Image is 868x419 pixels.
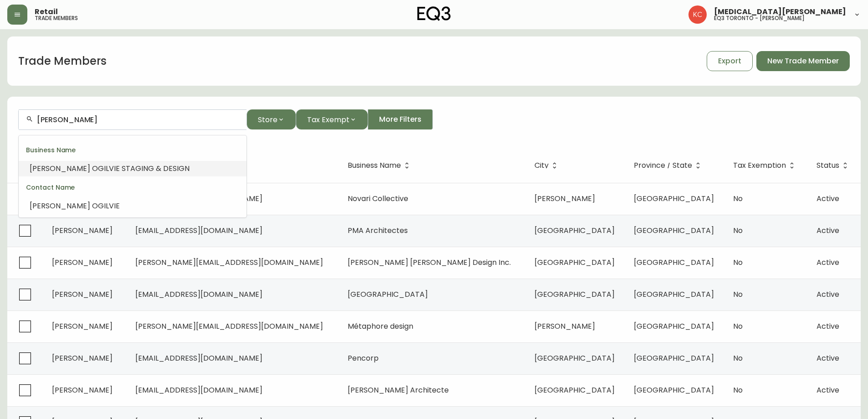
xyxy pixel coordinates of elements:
[348,257,511,268] span: [PERSON_NAME] [PERSON_NAME] Design Inc.
[733,289,743,300] span: No
[714,16,805,21] h5: eq3 toronto - [PERSON_NAME]
[817,225,839,236] span: Active
[733,163,786,168] span: Tax Exemption
[258,114,277,125] span: Store
[688,5,707,24] img: 6487344ffbf0e7f3b216948508909409
[733,225,743,236] span: No
[348,161,413,170] span: Business Name
[634,161,704,170] span: Province / State
[534,257,615,268] span: [GEOGRAPHIC_DATA]
[634,225,714,236] span: [GEOGRAPHIC_DATA]
[417,6,451,21] img: logo
[817,163,839,168] span: Status
[135,321,323,331] span: [PERSON_NAME][EMAIL_ADDRESS][DOMAIN_NAME]
[109,201,120,211] span: VIE
[733,321,743,331] span: No
[37,115,239,124] input: Search
[733,353,743,363] span: No
[756,51,850,71] button: New Trade Member
[35,16,78,21] h5: trade members
[92,163,109,174] span: OGIL
[19,139,247,161] div: Business Name
[634,321,714,331] span: [GEOGRAPHIC_DATA]
[817,289,839,300] span: Active
[534,161,560,170] span: City
[733,161,798,170] span: Tax Exemption
[30,201,90,211] span: [PERSON_NAME]
[52,289,113,300] span: [PERSON_NAME]
[534,289,615,300] span: [GEOGRAPHIC_DATA]
[767,56,839,66] span: New Trade Member
[19,176,247,198] div: Contact Name
[135,385,262,395] span: [EMAIL_ADDRESS][DOMAIN_NAME]
[135,289,262,300] span: [EMAIL_ADDRESS][DOMAIN_NAME]
[634,257,714,268] span: [GEOGRAPHIC_DATA]
[733,385,743,395] span: No
[348,321,413,331] span: Métaphore design
[348,289,428,300] span: [GEOGRAPHIC_DATA]
[707,51,753,71] button: Export
[634,193,714,204] span: [GEOGRAPHIC_DATA]
[30,163,90,174] span: [PERSON_NAME]
[817,321,839,331] span: Active
[634,163,692,168] span: Province / State
[92,201,109,211] span: OGIL
[634,353,714,363] span: [GEOGRAPHIC_DATA]
[348,163,401,168] span: Business Name
[135,257,323,268] span: [PERSON_NAME][EMAIL_ADDRESS][DOMAIN_NAME]
[348,193,408,204] span: Novari Collective
[534,353,615,363] span: [GEOGRAPHIC_DATA]
[817,161,851,170] span: Status
[379,114,421,124] span: More Filters
[52,321,113,331] span: [PERSON_NAME]
[817,193,839,204] span: Active
[18,53,107,69] h1: Trade Members
[52,353,113,363] span: [PERSON_NAME]
[296,109,368,129] button: Tax Exempt
[135,225,262,236] span: [EMAIL_ADDRESS][DOMAIN_NAME]
[733,193,743,204] span: No
[817,257,839,268] span: Active
[307,114,349,125] span: Tax Exempt
[534,163,549,168] span: City
[733,257,743,268] span: No
[817,385,839,395] span: Active
[534,321,595,331] span: [PERSON_NAME]
[247,109,296,129] button: Store
[52,257,113,268] span: [PERSON_NAME]
[534,385,615,395] span: [GEOGRAPHIC_DATA]
[368,109,433,129] button: More Filters
[109,163,190,174] span: VIE STAGING & DESIGN
[52,225,113,236] span: [PERSON_NAME]
[534,225,615,236] span: [GEOGRAPHIC_DATA]
[714,8,846,16] span: [MEDICAL_DATA][PERSON_NAME]
[718,56,741,66] span: Export
[534,193,595,204] span: [PERSON_NAME]
[348,353,379,363] span: Pencorp
[348,385,449,395] span: [PERSON_NAME] Architecte
[634,385,714,395] span: [GEOGRAPHIC_DATA]
[52,385,113,395] span: [PERSON_NAME]
[135,353,262,363] span: [EMAIL_ADDRESS][DOMAIN_NAME]
[348,225,408,236] span: PMA Architectes
[35,8,58,16] span: Retail
[634,289,714,300] span: [GEOGRAPHIC_DATA]
[817,353,839,363] span: Active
